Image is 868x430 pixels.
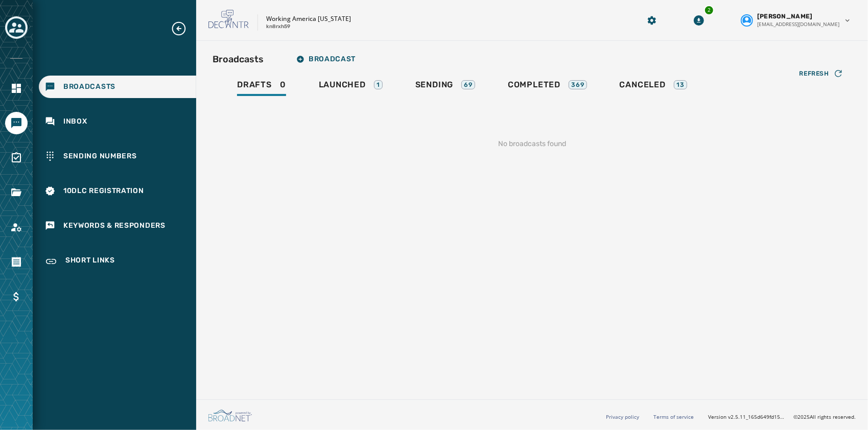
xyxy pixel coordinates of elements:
[63,151,137,161] span: Sending Numbers
[319,80,366,90] span: Launched
[757,12,813,20] span: [PERSON_NAME]
[500,75,595,98] a: Completed369
[5,147,28,169] a: Navigate to Surveys
[296,55,356,63] span: Broadcast
[5,16,28,39] button: Toggle account select drawer
[5,285,28,308] a: Navigate to Billing
[674,80,687,89] div: 13
[39,214,196,237] a: Navigate to Keywords & Responders
[39,145,196,168] a: Navigate to Sending Numbers
[237,80,286,96] div: 0
[407,75,483,98] a: Sending69
[63,186,144,196] span: 10DLC Registration
[5,77,28,100] a: Navigate to Home
[757,20,839,28] span: [EMAIL_ADDRESS][DOMAIN_NAME]
[39,110,196,133] a: Navigate to Inbox
[288,49,364,69] button: Broadcast
[728,413,785,421] span: v2.5.11_165d649fd1592c218755210ebffa1e5a55c3084e
[63,82,115,92] span: Broadcasts
[171,20,195,37] button: Expand sub nav menu
[5,112,28,134] a: Navigate to Messaging
[620,80,666,90] span: Canceled
[63,221,166,231] span: Keywords & Responders
[690,11,708,30] button: Download Menu
[5,251,28,273] a: Navigate to Orders
[737,8,856,32] button: User settings
[311,75,391,98] a: Launched1
[569,80,587,89] div: 369
[606,413,639,420] a: Privacy policy
[708,413,785,421] span: Version
[5,216,28,238] a: Navigate to Account
[415,80,454,90] span: Sending
[653,413,694,420] a: Terms of service
[643,11,661,30] button: Manage global settings
[461,80,475,89] div: 69
[39,76,196,98] a: Navigate to Broadcasts
[213,123,852,165] div: No broadcasts found
[39,180,196,202] a: Navigate to 10DLC Registration
[63,116,87,127] span: Inbox
[39,249,196,274] a: Navigate to Short Links
[237,80,272,90] span: Drafts
[800,69,829,78] span: Refresh
[213,52,264,66] h2: Broadcasts
[612,75,695,98] a: Canceled13
[229,75,294,98] a: Drafts0
[65,255,115,268] span: Short Links
[266,23,290,31] p: kn8rxh59
[266,15,351,23] p: Working America [US_STATE]
[374,80,383,89] div: 1
[5,181,28,204] a: Navigate to Files
[793,413,856,420] span: © 2025 All rights reserved.
[791,65,852,82] button: Refresh
[704,5,714,15] div: 2
[508,80,560,90] span: Completed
